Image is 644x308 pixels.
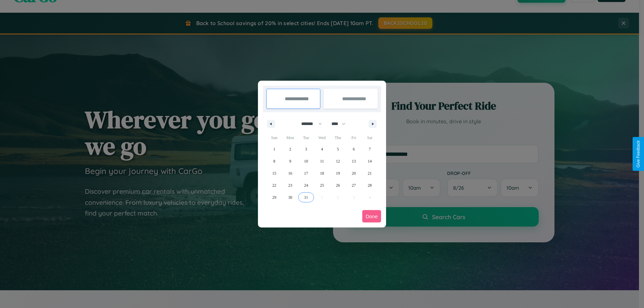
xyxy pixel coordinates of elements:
[304,191,308,203] span: 31
[305,143,307,155] span: 3
[330,132,346,143] span: Thu
[330,179,346,191] button: 26
[636,140,641,168] div: Give Feedback
[282,132,298,143] span: Mon
[304,155,308,167] span: 10
[273,143,275,155] span: 1
[266,179,282,191] button: 22
[362,155,378,167] button: 14
[272,191,276,203] span: 29
[298,143,314,155] button: 3
[272,167,276,179] span: 15
[282,167,298,179] button: 16
[282,155,298,167] button: 9
[320,155,324,167] span: 11
[362,179,378,191] button: 28
[266,132,282,143] span: Sun
[298,132,314,143] span: Tue
[304,179,308,191] span: 24
[314,132,330,143] span: Wed
[352,167,356,179] span: 20
[369,143,371,155] span: 7
[298,191,314,203] button: 31
[368,155,372,167] span: 14
[298,155,314,167] button: 10
[314,143,330,155] button: 4
[304,167,308,179] span: 17
[266,191,282,203] button: 29
[368,167,372,179] span: 21
[272,179,276,191] span: 22
[282,191,298,203] button: 30
[362,132,378,143] span: Sat
[321,143,323,155] span: 4
[288,191,292,203] span: 30
[314,179,330,191] button: 25
[337,143,339,155] span: 5
[273,155,275,167] span: 8
[298,167,314,179] button: 17
[289,155,291,167] span: 9
[336,167,340,179] span: 19
[288,167,292,179] span: 16
[362,167,378,179] button: 21
[288,179,292,191] span: 23
[336,155,340,167] span: 12
[336,179,340,191] span: 26
[330,143,346,155] button: 5
[346,143,362,155] button: 6
[362,143,378,155] button: 7
[352,179,356,191] span: 27
[352,155,356,167] span: 13
[282,179,298,191] button: 23
[266,143,282,155] button: 1
[314,167,330,179] button: 18
[368,179,372,191] span: 28
[289,143,291,155] span: 2
[346,132,362,143] span: Fri
[266,167,282,179] button: 15
[314,155,330,167] button: 11
[282,143,298,155] button: 2
[330,155,346,167] button: 12
[346,167,362,179] button: 20
[353,143,355,155] span: 6
[330,167,346,179] button: 19
[346,179,362,191] button: 27
[298,179,314,191] button: 24
[320,167,324,179] span: 18
[346,155,362,167] button: 13
[320,179,324,191] span: 25
[266,155,282,167] button: 8
[362,210,381,223] button: Done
